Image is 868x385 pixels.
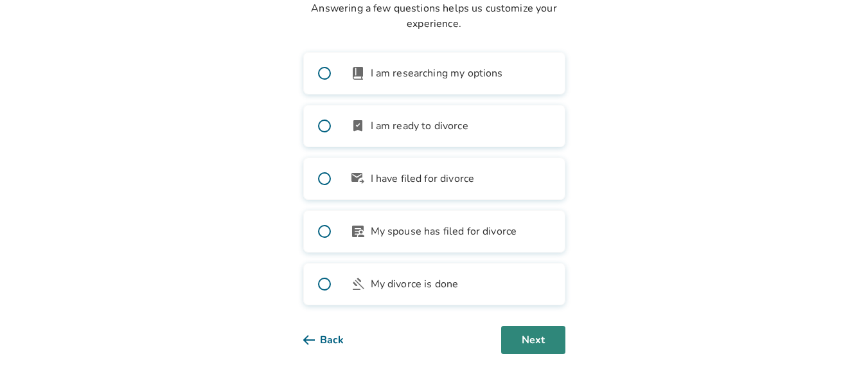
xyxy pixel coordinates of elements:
iframe: Chat Widget [804,323,868,385]
span: article_person [350,224,366,239]
span: I have filed for divorce [371,171,475,186]
span: My divorce is done [371,276,459,292]
button: Next [501,326,565,354]
span: I am researching my options [371,66,503,81]
span: My spouse has filed for divorce [371,224,517,239]
button: Back [303,326,364,354]
span: book_2 [350,66,366,81]
p: Answering a few questions helps us customize your experience. [303,1,565,31]
span: bookmark_check [350,118,366,134]
span: I am ready to divorce [371,118,468,134]
span: gavel [350,276,366,292]
span: outgoing_mail [350,171,366,186]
